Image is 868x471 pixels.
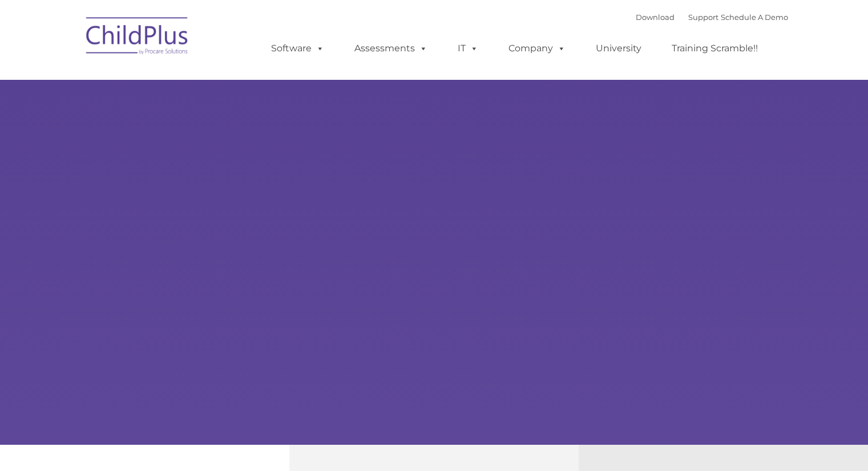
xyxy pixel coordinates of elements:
a: IT [446,37,490,60]
a: Assessments [343,37,439,60]
a: Company [497,37,577,60]
img: ChildPlus by Procare Solutions [80,9,195,66]
font: | [636,13,788,22]
a: Schedule A Demo [721,13,788,22]
a: Training Scramble!! [660,37,769,60]
a: Software [260,37,336,60]
a: University [584,37,653,60]
a: Download [636,13,675,22]
a: Support [688,13,718,22]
